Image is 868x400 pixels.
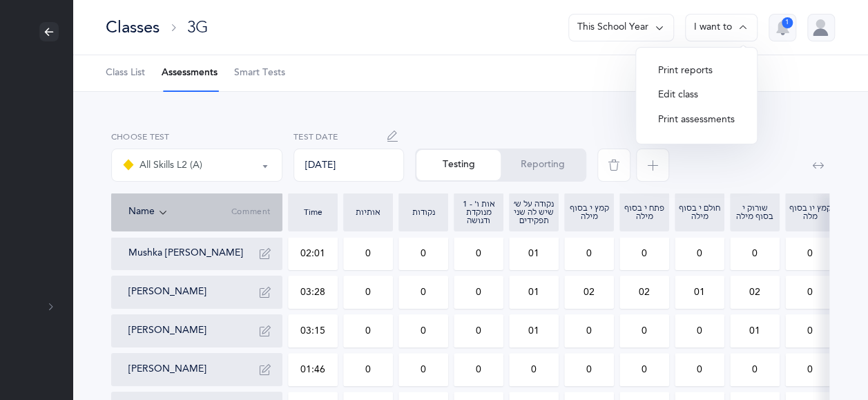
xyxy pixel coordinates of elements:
[647,108,746,133] button: Print assessments
[128,204,231,220] div: Name
[231,207,271,218] span: Comment
[347,208,389,216] div: אותיות
[512,200,555,225] div: נקודה על ש׳ שיש לה שני תפקידים
[789,204,831,220] div: קמץ יו בסוף מלה
[289,238,337,269] input: MM:SS
[678,204,721,220] div: חולם י בסוף מילה
[782,17,793,28] div: 1
[685,14,758,41] button: I want to
[501,150,585,180] button: Reporting
[289,354,337,385] input: MM:SS
[128,363,206,377] button: [PERSON_NAME]
[402,208,445,216] div: נקודות
[291,208,334,216] div: Time
[111,149,282,182] button: All Skills L2 (A)
[457,200,500,225] div: 1 - אות ו' מנוקדת ודגושה
[568,14,674,41] button: This School Year
[128,247,243,260] button: Mushka [PERSON_NAME]
[187,16,209,39] div: 3G
[647,59,746,84] button: Print reports
[568,204,610,220] div: קמץ י בסוף מילה
[293,131,404,143] label: Test Date
[647,83,746,108] button: Edit class
[111,131,282,143] label: Choose test
[106,16,160,39] div: Classes
[623,204,666,220] div: פתח י בסוף מילה
[123,157,202,173] div: All Skills L2 (A)
[128,285,206,299] button: [PERSON_NAME]
[733,204,776,220] div: שורוק י בסוף מילה
[234,66,285,80] span: Smart Tests
[289,276,337,308] input: MM:SS
[769,14,796,41] button: 1
[289,315,337,347] input: MM:SS
[128,324,206,338] button: [PERSON_NAME]
[106,66,145,80] span: Class List
[293,149,404,182] div: [DATE]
